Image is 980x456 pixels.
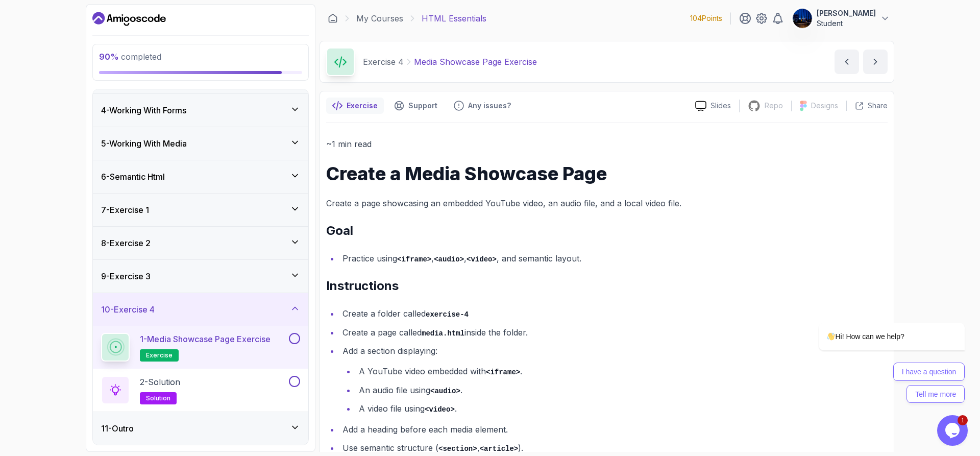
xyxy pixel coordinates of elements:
[339,306,888,321] li: Create a folder called
[339,251,888,266] li: Practice using , , , and semantic layout.
[101,237,151,249] h3: 8 - Exercise 2
[101,137,187,150] h3: 5 - Working With Media
[92,11,166,27] a: Dashboard
[434,255,464,263] code: <audio>
[363,56,404,68] p: Exercise 4
[690,13,722,23] p: 104 Points
[765,101,783,111] p: Repo
[426,310,469,319] code: exercise-4
[339,422,888,437] li: Add a heading before each media element.
[356,383,888,398] li: An audio file using .
[339,441,888,455] li: Use semantic structure ( , ).
[140,333,271,345] p: 1 - Media Showcase Page Exercise
[408,101,437,111] p: Support
[468,101,511,111] p: Any issues?
[101,333,300,362] button: 1-Media Showcase Page Exerciseexercise
[817,8,876,18] p: [PERSON_NAME]
[93,412,308,445] button: 11-Outro
[93,194,308,226] button: 7-Exercise 1
[356,364,888,379] li: A YouTube video embedded with .
[397,255,431,263] code: <iframe>
[710,101,731,111] p: Slides
[937,415,970,446] iframe: chat widget
[863,50,888,74] button: next content
[101,204,149,216] h3: 7 - Exercise 1
[93,227,308,259] button: 8-Exercise 2
[356,401,888,416] li: A video file using .
[868,101,888,111] p: Share
[422,329,464,338] code: media.html
[93,94,308,127] button: 4-Working With Forms
[93,260,308,293] button: 9-Exercise 3
[93,160,308,193] button: 6-Semantic Html
[339,344,888,416] li: Add a section displaying:
[101,303,155,316] h3: 10 - Exercise 4
[140,376,180,388] p: 2 - Solution
[467,255,497,263] code: <video>
[101,270,151,282] h3: 9 - Exercise 3
[811,101,838,111] p: Designs
[430,387,460,395] code: <audio>
[687,101,739,111] a: Slides
[388,98,444,114] button: Support button
[328,13,338,23] a: Dashboard
[356,12,403,25] a: My Courses
[786,230,970,410] iframe: chat widget
[793,9,812,28] img: user profile image
[835,50,859,74] button: previous content
[146,351,173,359] span: exercise
[93,127,308,160] button: 5-Working With Media
[414,56,537,68] p: Media Showcase Page Exercise
[326,278,888,294] h2: Instructions
[326,98,384,114] button: notes button
[792,8,890,29] button: user profile image[PERSON_NAME]Student
[326,163,888,184] h1: Create a Media Showcase Page
[101,422,134,435] h3: 11 - Outro
[146,394,170,402] span: solution
[101,104,186,116] h3: 4 - Working With Forms
[846,101,888,111] button: Share
[101,376,300,404] button: 2-Solutionsolution
[326,196,888,210] p: Create a page showcasing an embedded YouTube video, an audio file, and a local video file.
[347,101,378,111] p: Exercise
[99,52,161,62] span: completed
[101,171,165,183] h3: 6 - Semantic Html
[817,18,876,29] p: Student
[93,293,308,326] button: 10-Exercise 4
[480,445,519,453] code: <article>
[422,12,486,25] p: HTML Essentials
[326,223,888,239] h2: Goal
[339,325,888,340] li: Create a page called inside the folder.
[448,98,517,114] button: Feedback button
[486,368,520,376] code: <iframe>
[99,52,119,62] span: 90 %
[326,137,888,151] p: ~1 min read
[425,405,455,414] code: <video>
[438,445,477,453] code: <section>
